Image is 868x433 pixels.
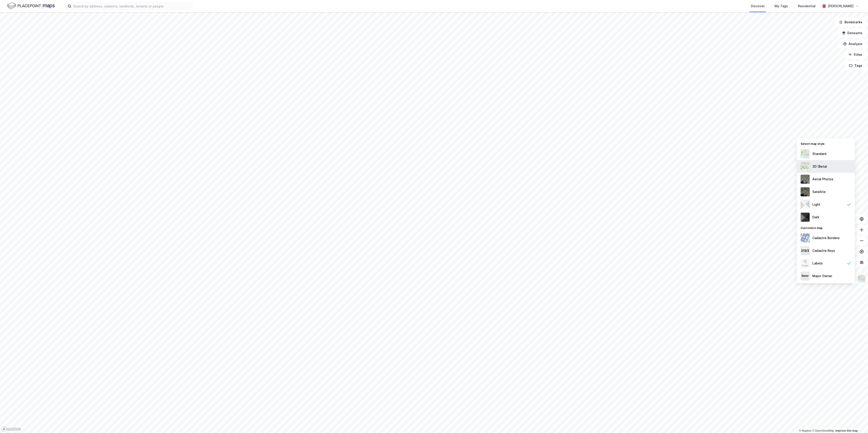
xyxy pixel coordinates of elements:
img: 9k= [801,187,810,196]
div: Select map style [797,139,855,148]
iframe: Chat Widget [845,411,868,433]
div: Standard [812,151,826,157]
button: Tags [845,61,866,70]
button: Filter [844,50,866,59]
input: Search by address, cadastre, landlords, tenants or people [71,3,192,10]
div: Light [812,202,820,207]
a: OpenStreetMap [812,429,834,432]
img: Z [857,274,866,283]
div: Dark [812,214,819,220]
div: Aerial Photos [812,176,833,182]
img: cadastreKeys.547ab17ec502f5a4ef2b.jpeg [801,246,810,255]
div: Cadastre Borders [812,235,840,241]
div: Customize map [797,224,855,232]
a: Mapbox [799,429,811,432]
div: Residential [798,3,816,9]
button: Bookmarks [835,18,866,27]
a: Mapbox homepage [1,426,21,432]
a: Improve this map [835,429,858,432]
div: [PERSON_NAME] [828,3,854,9]
img: Z [801,259,810,268]
div: Satellite [812,189,826,195]
button: Datasets [838,29,866,38]
img: Z [801,162,810,171]
div: Discover [751,3,765,9]
img: Z [801,175,810,184]
img: Z [801,149,810,158]
img: cadastreBorders.cfe08de4b5ddd52a10de.jpeg [801,233,810,243]
img: majorOwner.b5e170eddb5c04bfeeff.jpeg [801,271,810,281]
img: luj3wr1y2y3+OchiMxRmMxRlscgabnMEmZ7DJGWxyBpucwSZnsMkZbHIGm5zBJmewyRlscgabnMEmZ7DJGWxyBpucwSZnsMkZ... [801,200,810,209]
div: Major Owner [812,273,832,279]
img: logo.f888ab2527a4732fd821a326f86c7f29.svg [7,2,55,10]
div: Cadastre Keys [812,248,835,253]
img: nCdM7BzjoCAAAAAElFTkSuQmCC [801,213,810,222]
div: Labels [812,261,823,266]
div: My Tags [775,3,788,9]
button: Analysis [839,39,866,48]
div: 3D (Beta) [812,164,827,169]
